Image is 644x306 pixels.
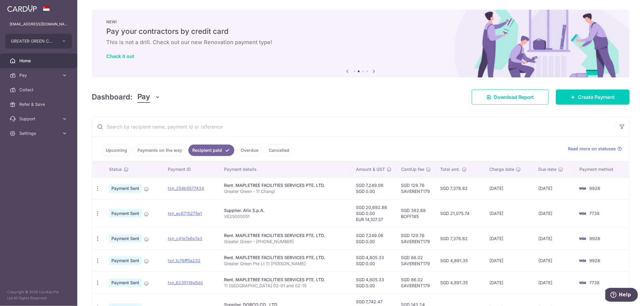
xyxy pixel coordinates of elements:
[485,272,533,294] td: [DATE]
[137,91,150,103] span: Pay
[590,258,601,263] span: 9926
[533,272,575,294] td: [DATE]
[485,199,533,227] td: [DATE]
[19,116,59,122] span: Support
[436,272,485,294] td: SGD 4,891.35
[576,210,588,217] img: Bank Card
[163,161,219,177] th: Payment ID
[351,227,396,249] td: SGD 7,249.06 SGD 0.00
[188,145,234,156] a: Recipient paid
[109,166,122,172] span: Status
[19,87,59,93] span: Collect
[436,177,485,199] td: SGD 7,378.82
[533,177,575,199] td: [DATE]
[605,288,638,303] iframe: Opens a widget where you can find more information
[224,188,346,194] p: Greater Green - 11 Changi
[92,117,615,136] input: Search by recipient name, payment id or reference
[5,34,72,48] button: GREATER GREEN COMPANY PTE. LTD.
[578,93,615,101] span: Create Payment
[576,185,588,192] img: Bank Card
[168,211,202,216] a: txn_ec6715275e1
[168,186,204,191] a: txn_254b5577434
[237,145,262,156] a: Overdue
[19,58,59,64] span: Home
[92,92,133,103] h4: Dashboard:
[224,283,346,289] p: 11 [GEOGRAPHIC_DATA] 02-01 and 02-15
[485,249,533,272] td: [DATE]
[351,272,396,294] td: SGD 4,805.33 SGD 0.00
[224,255,346,261] div: Rent. MAPLETREE FACILITIES SERVICES PTE. LTD.
[494,93,534,101] span: Download Report
[224,182,346,188] div: Rent. MAPLETREE FACILITIES SERVICES PTE. LTD.
[224,277,346,283] div: Rent. MAPLETREE FACILITIES SERVICES PTE. LTD.
[485,177,533,199] td: [DATE]
[351,199,396,227] td: SGD 20,692.86 SGD 0.00 EUR 14,107.37
[224,239,346,245] p: Greater Green - [PHONE_NUMBER]
[224,213,346,220] p: VE25000051
[102,145,131,156] a: Upcoming
[19,130,59,136] span: Settings
[92,10,630,77] img: Renovation banner
[568,146,616,152] span: Read more on statuses
[109,234,142,243] span: Payment Sent
[224,261,346,267] p: Greater Green Pte Lt 11 [PERSON_NAME]
[489,166,514,172] span: Charge date
[436,227,485,249] td: SGD 7,378.82
[109,256,142,265] span: Payment Sent
[168,258,200,263] a: txn_1c76ff5a232
[441,166,460,172] span: Total amt.
[590,186,601,191] span: 9926
[106,27,615,36] h5: Pay your contractors by credit card
[590,280,600,285] span: 7738
[265,145,293,156] a: Cancelled
[590,211,600,216] span: 7738
[590,236,601,241] span: 9926
[168,280,203,285] a: txn_6235118e5dd
[351,249,396,272] td: SGD 4,805.33 SGD 0.00
[533,227,575,249] td: [DATE]
[219,161,351,177] th: Payment details
[109,184,142,193] span: Payment Sent
[575,161,629,177] th: Payment method
[533,199,575,227] td: [DATE]
[351,177,396,199] td: SGD 7,249.06 SGD 0.00
[396,177,436,199] td: SGD 129.76 SAVERENT179
[485,227,533,249] td: [DATE]
[396,199,436,227] td: SGD 382.88 BOFF185
[576,279,588,286] img: Bank Card
[10,21,68,27] p: [EMAIL_ADDRESS][DOMAIN_NAME]
[472,90,549,105] a: Download Report
[7,5,37,12] img: CardUp
[538,166,556,172] span: Due date
[576,257,588,264] img: Bank Card
[533,249,575,272] td: [DATE]
[11,38,56,44] span: GREATER GREEN COMPANY PTE. LTD.
[396,249,436,272] td: SGD 86.02 SAVERENT179
[106,39,615,46] h6: This is not a drill. Check out our new Renovation payment type!
[109,209,142,218] span: Payment Sent
[556,90,630,105] a: Create Payment
[396,272,436,294] td: SGD 86.02 SAVERENT179
[401,166,424,172] span: CardUp fee
[106,19,615,24] p: NEW!
[109,278,142,287] span: Payment Sent
[19,72,59,78] span: Pay
[137,91,161,103] button: Pay
[356,166,385,172] span: Amount & GST
[436,249,485,272] td: SGD 4,891.35
[19,101,59,107] span: Refer & Save
[133,145,186,156] a: Payments on the way
[396,227,436,249] td: SGD 129.76 SAVERENT179
[224,233,346,239] div: Rent. MAPLETREE FACILITIES SERVICES PTE. LTD.
[576,235,588,242] img: Bank Card
[436,199,485,227] td: SGD 21,075.74
[168,236,202,241] a: txn_c41e7a6e7a3
[568,146,622,152] a: Read more on statuses
[106,53,134,59] a: Check it out
[224,207,346,213] div: Supplier. Arix S.p.A.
